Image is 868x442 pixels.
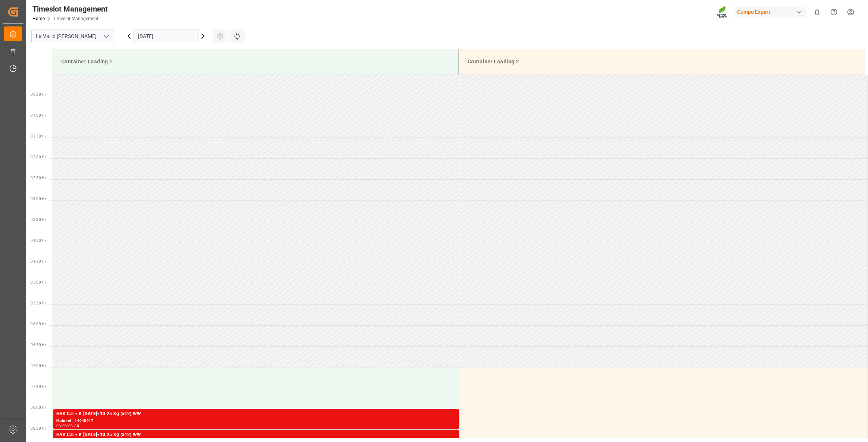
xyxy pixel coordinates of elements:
span: 05:00 Hr [31,280,46,284]
span: 04:30 Hr [31,259,46,263]
span: 04:00 Hr [31,239,46,243]
div: HAK Cal + K [DATE]+10 25 Kg (x42) WW [56,410,456,418]
img: Screenshot%202023-09-29%20at%2010.02.21.png_1712312052.png [717,6,729,19]
div: HAK Cal + K [DATE]+10 25 Kg (x42) WW [56,431,456,439]
span: 06:00 Hr [31,322,46,326]
span: 03:30 Hr [31,218,46,222]
span: 01:30 Hr [31,134,46,138]
div: Main ref : 14048917 [56,418,456,424]
span: 07:00 Hr [31,364,46,368]
button: open menu [100,31,112,42]
span: 02:00 Hr [31,155,46,159]
span: 08:30 Hr [31,426,46,430]
div: 08:00 [56,424,67,427]
button: Compo Expert [734,5,809,19]
span: 01:00 Hr [31,113,46,117]
span: 06:30 Hr [31,343,46,347]
span: 02:30 Hr [31,176,46,180]
a: Home [32,16,45,21]
span: 03:00 Hr [31,197,46,201]
span: 05:30 Hr [31,301,46,305]
span: 07:30 Hr [31,385,46,389]
div: - [67,424,68,427]
input: Type to search/select [31,29,114,43]
div: Timeslot Management [32,3,108,15]
div: Container Loading 2 [465,55,859,69]
span: 08:00 Hr [31,405,46,410]
button: Help Center [825,4,842,20]
div: Compo Expert [734,7,806,18]
button: show 0 new notifications [809,4,825,20]
span: 00:30 Hr [31,92,46,97]
div: 08:30 [68,424,79,427]
div: Container Loading 1 [58,55,452,69]
input: DD.MM.YYYY [134,29,198,43]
